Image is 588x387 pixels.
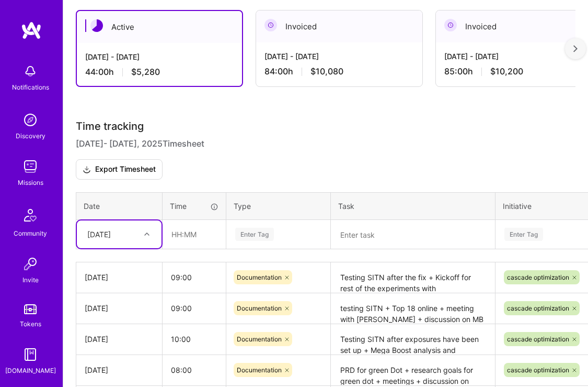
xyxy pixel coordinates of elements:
textarea: Testing SITN after exposures have been set up + Mega Boost analysis and discussion [332,325,494,354]
span: cascade optimization [507,273,569,281]
div: [DATE] - [DATE] [264,51,414,62]
th: Type [226,193,331,220]
span: $10,200 [490,66,523,77]
span: cascade optimization [507,304,569,312]
input: HH:MM [163,263,226,291]
img: discovery [20,109,41,130]
i: icon Chevron [144,231,149,237]
div: [DATE] [85,303,154,314]
span: Documentation [237,335,282,343]
img: Invite [20,253,41,274]
div: Invite [22,274,39,285]
span: $5,280 [131,67,160,78]
input: HH:MM [163,356,226,384]
div: [DATE] [87,229,111,240]
textarea: PRD for green Dot + research goals for green dot + meetings + discussion on MPU online [332,356,494,385]
div: Invoiced [256,10,422,42]
img: tokens [24,304,37,314]
input: HH:MM [163,220,225,248]
img: right [573,45,578,52]
input: HH:MM [163,325,226,353]
div: [DOMAIN_NAME] [5,365,56,376]
span: cascade optimization [507,366,569,374]
div: Time [170,201,218,212]
div: Tokens [20,318,41,329]
div: Community [14,228,47,239]
div: Missions [18,177,43,188]
img: bell [20,61,41,82]
div: [DATE] [85,272,154,283]
input: HH:MM [163,294,226,322]
img: Invoiced [444,19,457,31]
span: Time tracking [76,120,144,133]
textarea: Testing SITN after the fix + Kickoff for rest of the experiments with [PERSON_NAME] + Mega Boost ... [332,263,494,292]
div: 84:00 h [264,66,414,77]
div: Active [77,11,242,43]
div: Notifications [12,82,49,93]
div: [DATE] - [DATE] [85,51,234,62]
th: Date [76,193,163,220]
img: Active [90,19,103,32]
span: Documentation [237,366,282,374]
span: [DATE] - [DATE] , 2025 Timesheet [76,137,204,150]
div: Discovery [16,130,45,141]
span: cascade optimization [507,335,569,343]
img: guide book [20,344,41,365]
div: [DATE] [85,334,154,345]
button: Export Timesheet [76,159,163,180]
textarea: testing SITN + Top 18 online + meeting with [PERSON_NAME] + discussion on MB [332,294,494,323]
div: 44:00 h [85,67,234,78]
th: Task [331,193,495,220]
span: Documentation [237,273,282,281]
span: Documentation [237,304,282,312]
div: Enter Tag [235,226,274,242]
img: Community [18,203,43,228]
i: icon Download [83,164,91,175]
img: Invoiced [264,19,277,31]
img: logo [21,21,42,40]
span: $10,080 [310,66,343,77]
img: teamwork [20,156,41,177]
div: [DATE] [85,364,154,375]
div: Enter Tag [504,226,543,242]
